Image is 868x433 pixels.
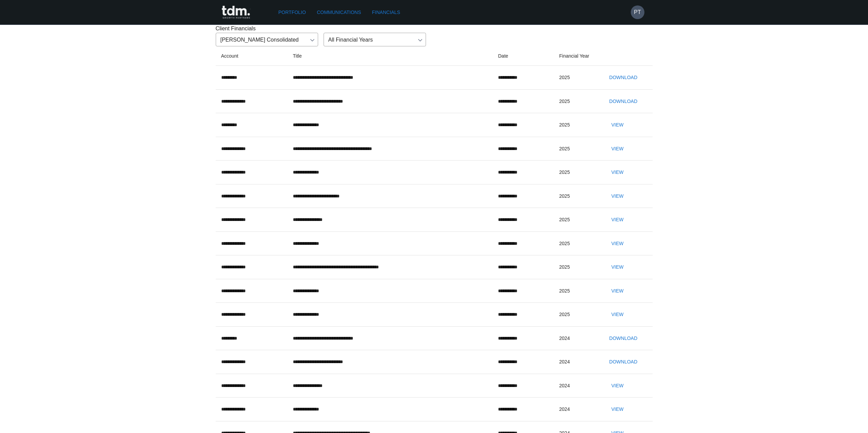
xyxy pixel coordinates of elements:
[554,113,601,137] td: 2025
[287,46,493,66] th: Title
[554,89,601,113] td: 2025
[554,137,601,161] td: 2025
[607,356,640,368] button: Download
[216,25,653,33] p: Client Financials
[607,308,628,321] button: View
[607,261,628,273] button: View
[607,71,640,84] button: Download
[607,190,628,203] button: View
[314,6,364,19] a: Communications
[554,326,601,350] td: 2024
[607,143,628,155] button: View
[607,119,628,131] button: View
[554,255,601,279] td: 2025
[554,350,601,374] td: 2024
[493,46,554,66] th: Date
[554,232,601,255] td: 2025
[607,166,628,179] button: View
[607,332,640,345] button: Download
[216,46,288,66] th: Account
[607,285,628,297] button: View
[554,184,601,208] td: 2025
[631,5,644,19] button: PT
[216,33,318,46] div: [PERSON_NAME] Consolidated
[607,379,628,392] button: View
[554,208,601,232] td: 2025
[607,403,628,416] button: View
[276,6,309,19] a: Portfolio
[324,33,426,46] div: All Financial Years
[554,279,601,303] td: 2025
[607,95,640,108] button: Download
[607,213,628,226] button: View
[369,6,403,19] a: Financials
[554,66,601,90] td: 2025
[634,8,641,16] h6: PT
[554,398,601,421] td: 2024
[554,161,601,184] td: 2025
[554,303,601,327] td: 2025
[554,46,601,66] th: Financial Year
[554,374,601,398] td: 2024
[607,237,628,250] button: View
